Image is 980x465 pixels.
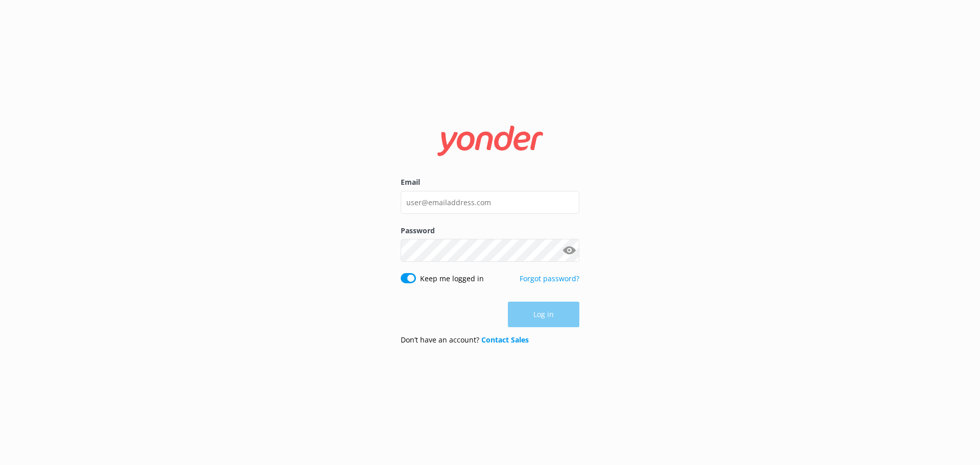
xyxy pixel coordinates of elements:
[401,177,579,188] label: Email
[401,334,529,346] p: Don’t have an account?
[401,225,579,236] label: Password
[420,273,484,284] label: Keep me logged in
[520,274,579,283] a: Forgot password?
[481,335,529,345] a: Contact Sales
[559,240,579,261] button: Show password
[401,191,579,214] input: user@emailaddress.com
